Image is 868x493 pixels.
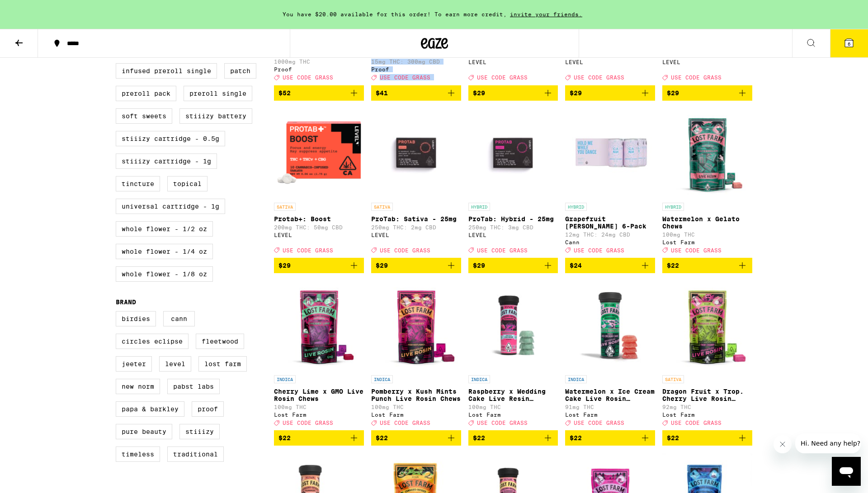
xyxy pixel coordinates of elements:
p: INDICA [274,375,296,383]
img: Lost Farm - Watermelon x Gelato Chews [662,108,752,198]
a: Open page for Dragon Fruit x Trop. Cherry Live Rosin Chews from Lost Farm [662,280,752,430]
button: Add to bag [371,258,461,273]
span: $24 [570,262,582,269]
label: Preroll Pack [116,86,176,101]
span: $22 [473,434,485,442]
button: Add to bag [565,85,655,101]
label: Proof [192,401,224,417]
span: USE CODE GRASS [283,420,333,426]
span: USE CODE GRASS [477,247,528,253]
img: LEVEL - ProTab: Hybrid - 25mg [468,108,558,198]
span: $22 [667,434,679,442]
a: Open page for Protab+: Boost from LEVEL [274,108,364,258]
div: Proof [371,66,461,72]
button: Add to bag [274,258,364,273]
label: STIIIZY Battery [179,108,252,124]
span: invite your friends. [507,11,585,17]
p: HYBRID [662,203,684,211]
img: Lost Farm - Watermelon x Ice Cream Cake Live Rosin Gummies [565,280,655,371]
p: 200mg THC: 50mg CBD [274,224,364,230]
button: Add to bag [468,430,558,446]
img: Cann - Grapefruit Rosemary 6-Pack [565,108,655,198]
div: Lost Farm [468,412,558,418]
span: USE CODE GRASS [380,75,430,81]
div: Lost Farm [371,412,461,418]
label: Birdies [116,311,156,326]
label: Lost Farm [198,356,247,372]
label: Traditional [167,446,224,462]
button: Add to bag [371,430,461,446]
label: STIIIZY [179,424,220,439]
button: Add to bag [468,85,558,101]
img: LEVEL - ProTab: Sativa - 25mg [371,108,461,198]
p: SATIVA [662,375,684,383]
label: Papa & Barkley [116,401,184,417]
p: 91mg THC [565,404,655,410]
label: LEVEL [159,356,191,372]
img: Lost Farm - Dragon Fruit x Trop. Cherry Live Rosin Chews [662,280,752,371]
label: STIIIZY Cartridge - 0.5g [116,131,225,146]
span: USE CODE GRASS [477,420,528,426]
span: $29 [570,89,582,97]
label: Pabst Labs [167,379,220,394]
p: Watermelon x Ice Cream Cake Live Rosin Gummies [565,388,655,402]
p: Pomberry x Kush Mints Punch Live Rosin Chews [371,388,461,402]
span: USE CODE GRASS [671,420,722,426]
p: ProTab: Sativa - 25mg [371,215,461,223]
div: Lost Farm [565,412,655,418]
label: Patch [224,63,256,79]
a: Open page for ProTab: Sativa - 25mg from LEVEL [371,108,461,258]
label: Infused Preroll Single [116,63,217,79]
button: Add to bag [274,430,364,446]
p: Raspberry x Wedding Cake Live Resin Gummies [468,388,558,402]
p: Cherry Lime x GMO Live Rosin Chews [274,388,364,402]
div: LEVEL [274,232,364,238]
span: $22 [570,434,582,442]
a: Open page for Cherry Lime x GMO Live Rosin Chews from Lost Farm [274,280,364,430]
img: LEVEL - Protab+: Boost [274,108,364,198]
p: SATIVA [371,203,393,211]
span: USE CODE GRASS [671,247,722,253]
label: Circles Eclipse [116,334,189,349]
div: Lost Farm [662,239,752,245]
span: 6 [848,41,850,47]
label: Whole Flower - 1/4 oz [116,244,213,259]
a: Open page for ProTab: Hybrid - 25mg from LEVEL [468,108,558,258]
span: $29 [473,262,485,269]
label: Fleetwood [196,334,244,349]
div: Lost Farm [274,412,364,418]
button: Add to bag [274,85,364,101]
legend: Brand [116,298,136,306]
p: INDICA [468,375,490,383]
p: 100mg THC [468,404,558,410]
label: Soft Sweets [116,108,172,124]
p: 100mg THC [371,404,461,410]
label: Timeless [116,446,160,462]
label: Whole Flower - 1/2 oz [116,221,213,237]
label: Whole Flower - 1/8 oz [116,266,213,282]
span: You have $20.00 available for this order! To earn more credit, [283,11,507,17]
button: Add to bag [662,85,752,101]
p: INDICA [371,375,393,383]
p: 15mg THC: 300mg CBD [371,59,461,65]
label: Jeeter [116,356,152,372]
span: USE CODE GRASS [283,75,333,81]
p: HYBRID [565,203,587,211]
a: Open page for Raspberry x Wedding Cake Live Resin Gummies from Lost Farm [468,280,558,430]
span: USE CODE GRASS [380,247,430,253]
a: Open page for Pomberry x Kush Mints Punch Live Rosin Chews from Lost Farm [371,280,461,430]
iframe: Button to launch messaging window [832,457,861,486]
label: Universal Cartridge - 1g [116,199,225,214]
span: USE CODE GRASS [380,420,430,426]
p: Watermelon x Gelato Chews [662,215,752,230]
span: $22 [376,434,388,442]
span: USE CODE GRASS [574,75,624,81]
p: HYBRID [468,203,490,211]
div: LEVEL [468,59,558,65]
p: Protab+: Boost [274,215,364,223]
div: LEVEL [468,232,558,238]
span: $29 [278,262,291,269]
div: LEVEL [371,232,461,238]
span: USE CODE GRASS [574,247,624,253]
